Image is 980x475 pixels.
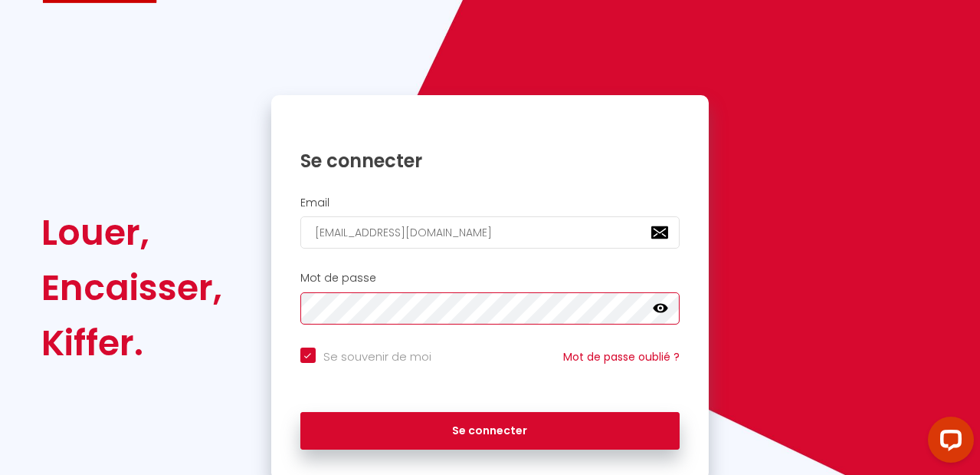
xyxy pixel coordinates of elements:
[42,260,223,315] div: Encaisser,
[42,315,223,371] div: Kiffer.
[300,412,680,450] button: Se connecter
[300,216,680,249] input: Ton Email
[563,349,680,364] a: Mot de passe oublié ?
[916,411,980,475] iframe: LiveChat chat widget
[300,272,680,285] h2: Mot de passe
[300,196,680,209] h2: Email
[42,205,223,260] div: Louer,
[300,149,680,173] h1: Se connecter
